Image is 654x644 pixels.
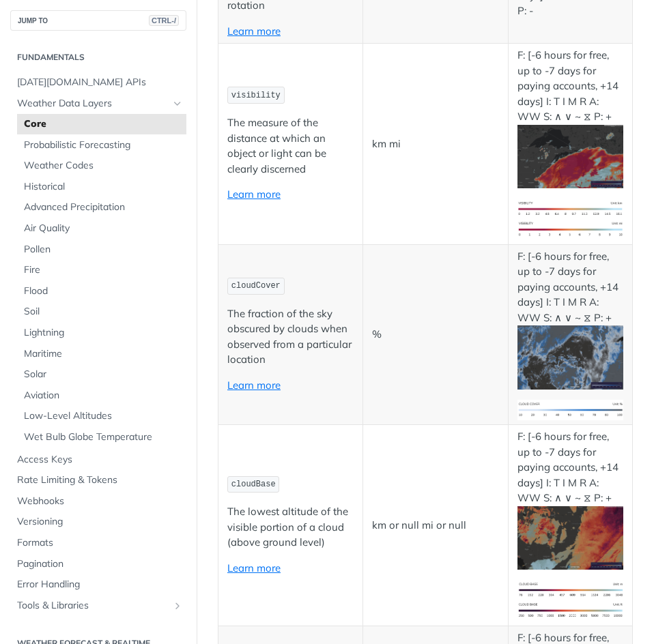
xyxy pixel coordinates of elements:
[17,114,186,134] a: Core
[517,402,623,415] span: Expand image
[24,222,183,235] span: Air Quality
[17,323,186,343] a: Lightning
[17,385,186,406] a: Aviation
[24,326,183,340] span: Lightning
[517,530,623,543] span: Expand image
[24,409,183,423] span: Low-Level Altitudes
[517,48,623,188] p: F: [-6 hours for free, up to -7 days for paying accounts, +14 days] I: T I M R A: WW S: ∧ ∨ ~ ⧖ P: +
[17,302,186,322] a: Soil
[17,557,183,571] span: Pagination
[17,578,183,591] span: Error Handling
[227,504,354,551] p: The lowest altitude of the visible portion of a cloud (above ground level)
[24,347,183,361] span: Maritime
[231,480,276,489] span: cloudBase
[17,135,186,156] a: Probabilistic Forecasting
[10,93,186,114] a: Weather Data LayersHide subpages for Weather Data Layers
[17,97,169,111] span: Weather Data Layers
[227,25,281,38] a: Learn more
[24,263,183,277] span: Fire
[17,406,186,426] a: Low-Level Altitudes
[17,515,183,529] span: Versioning
[517,201,623,214] span: Expand image
[24,243,183,257] span: Pollen
[227,306,354,368] p: The fraction of the sky obscured by clouds when observed from a particular location
[17,473,183,487] span: Rate Limiting & Tokens
[517,249,623,390] p: F: [-6 hours for free, up to -7 days for paying accounts, +14 days] I: T I M R A: WW S: ∧ ∨ ~ ⧖ P: +
[17,344,186,364] a: Maritime
[517,350,623,363] span: Expand image
[517,583,623,596] span: Expand image
[372,327,498,342] p: %
[17,260,186,280] a: Fire
[231,91,281,100] span: visibility
[231,281,281,291] span: cloudCover
[227,379,281,392] a: Learn more
[17,364,186,385] a: Solar
[172,98,183,109] button: Hide subpages for Weather Data Layers
[24,368,183,381] span: Solar
[10,450,186,470] a: Access Keys
[227,188,281,201] a: Learn more
[10,10,186,31] button: JUMP TOCTRL-/
[24,159,183,173] span: Weather Codes
[10,554,186,574] a: Pagination
[10,533,186,553] a: Formats
[172,600,183,611] button: Show subpages for Tools & Libraries
[10,512,186,532] a: Versioning
[10,491,186,512] a: Webhooks
[17,427,186,448] a: Wet Bulb Globe Temperature
[10,72,186,93] a: [DATE][DOMAIN_NAME] APIs
[17,453,183,467] span: Access Keys
[372,136,498,152] p: km mi
[517,222,623,235] span: Expand image
[24,305,183,319] span: Soil
[149,15,179,26] span: CTRL-/
[24,201,183,214] span: Advanced Precipitation
[17,197,186,218] a: Advanced Precipitation
[227,115,354,177] p: The measure of the distance at which an object or light can be clearly discerned
[372,518,498,533] p: km or null mi or null
[17,156,186,176] a: Weather Codes
[10,51,186,63] h2: Fundamentals
[10,574,186,595] a: Error Handling
[517,149,623,162] span: Expand image
[17,239,186,260] a: Pollen
[17,76,183,89] span: [DATE][DOMAIN_NAME] APIs
[24,138,183,152] span: Probabilistic Forecasting
[24,180,183,194] span: Historical
[517,603,623,616] span: Expand image
[24,389,183,402] span: Aviation
[17,599,169,613] span: Tools & Libraries
[17,177,186,197] a: Historical
[10,470,186,491] a: Rate Limiting & Tokens
[24,284,183,298] span: Flood
[517,429,623,570] p: F: [-6 hours for free, up to -7 days for paying accounts, +14 days] I: T I M R A: WW S: ∧ ∨ ~ ⧖ P: +
[17,218,186,239] a: Air Quality
[227,561,281,574] a: Learn more
[24,117,183,131] span: Core
[17,536,183,550] span: Formats
[24,430,183,444] span: Wet Bulb Globe Temperature
[17,281,186,302] a: Flood
[17,495,183,508] span: Webhooks
[10,596,186,616] a: Tools & LibrariesShow subpages for Tools & Libraries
